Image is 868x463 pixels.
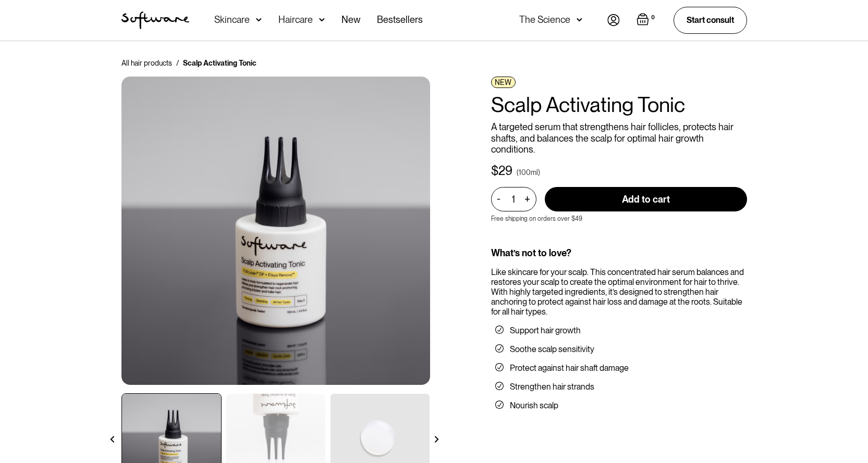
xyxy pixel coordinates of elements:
[497,193,504,205] div: -
[519,15,570,25] div: The Science
[433,436,440,443] img: arrow right
[495,326,743,336] li: Support hair growth
[183,58,256,68] div: Scalp Activating Tonic
[674,7,747,33] a: Start consult
[214,15,250,25] div: Skincare
[637,13,657,28] a: Open empty cart
[491,215,582,222] p: Free shipping on orders over $49
[319,15,325,25] img: arrow down
[495,401,743,411] li: Nourish scalp
[498,164,512,179] div: 29
[256,15,262,25] img: arrow down
[491,77,516,88] div: NEW
[491,267,747,317] div: Like skincare for your scalp. This concentrated hair serum balances and restores your scalp to cr...
[495,363,743,373] li: Protect against hair shaft damage
[522,193,533,205] div: +
[491,164,498,179] div: $
[121,58,172,68] a: All hair products
[495,382,743,392] li: Strengthen hair strands
[176,58,179,68] div: /
[109,436,116,443] img: arrow left
[121,11,189,29] a: home
[491,121,747,155] p: A targeted serum that strengthens hair follicles, protects hair shafts, and balances the scalp fo...
[495,344,743,355] li: Soothe scalp sensitivity
[121,11,189,29] img: Software Logo
[278,15,313,25] div: Haircare
[577,15,582,25] img: arrow down
[491,247,747,259] div: What’s not to love?
[517,167,540,178] div: (100ml)
[649,13,657,22] div: 0
[545,187,747,211] input: Add to cart
[491,92,747,117] h1: Scalp Activating Tonic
